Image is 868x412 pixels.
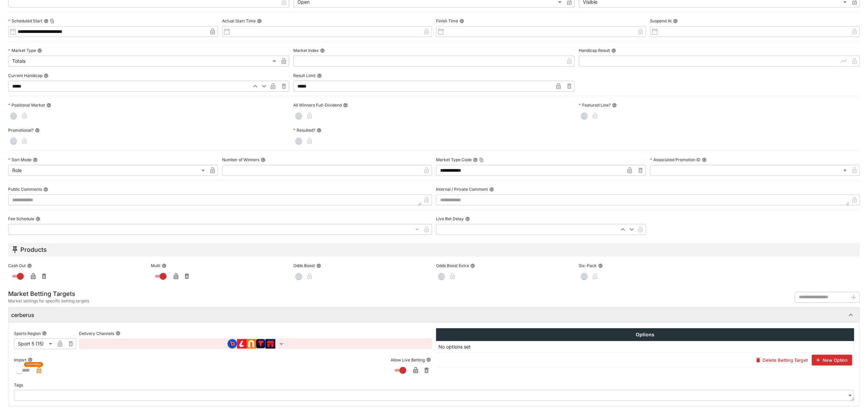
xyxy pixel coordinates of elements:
[8,56,278,67] div: Totals
[702,157,707,162] button: Associated Promotion ID
[465,217,470,221] button: Live Bet Delay
[8,157,32,163] p: Sort Mode
[459,19,464,23] button: Finish Time
[14,338,55,349] div: Sport 5 (15)
[579,48,610,53] p: Handicap Result
[293,102,342,108] p: All Winners Full-Dividend
[8,298,89,304] span: Market settings for specific betting targets
[28,357,33,362] button: Import
[8,165,207,176] div: Role
[27,263,32,268] button: Cash Out
[257,19,262,23] button: Actual Start Time
[8,263,26,268] p: Cash Out
[612,103,617,108] button: Featured Line?
[8,290,89,298] h5: Market Betting Targets
[391,357,425,363] p: Allow Live Betting
[436,329,854,341] th: Options
[293,127,315,133] p: Resulted?
[436,263,469,268] p: Odds Boost Extra
[14,331,41,336] p: Sports Region
[26,362,41,367] span: Overridden
[650,18,672,24] p: Suspend At
[436,186,488,192] p: Internal / Private Comment
[293,48,319,53] p: Market Index
[650,157,701,163] p: Associated Promotion ID
[237,339,246,349] img: brand
[222,157,259,163] p: Number of Winners
[473,157,478,162] button: Market Type CodeCopy To Clipboard
[320,48,325,53] button: Market Index
[116,331,120,336] button: Delivery Channels
[293,73,316,78] p: Result Limit
[50,19,55,23] button: Copy To Clipboard
[752,355,811,366] button: Delete Betting Target
[79,331,114,336] p: Delivery Channels
[36,217,40,221] button: Fee Schedule
[256,339,265,349] img: brand
[11,312,34,319] h6: cerberus
[14,382,23,388] p: Tags
[436,341,854,353] td: No options set
[436,18,458,24] p: Finish Time
[261,157,265,162] button: Number of Winners
[8,18,42,24] p: Scheduled Start
[37,48,42,53] button: Market Type
[8,186,42,192] p: Public Comments
[8,216,34,222] p: Fee Schedule
[579,102,611,108] p: Featured Line?
[20,246,47,254] h5: Products
[222,18,256,24] p: Actual Start Time
[35,128,40,133] button: Promotional?
[33,157,38,162] button: Sort Mode
[162,263,166,268] button: Multi
[470,263,475,268] button: Odds Boost Extra
[436,216,464,222] p: Live Bet Delay
[8,102,45,108] p: Positional Market
[673,19,678,23] button: Suspend At
[14,357,26,363] p: Import
[316,263,321,268] button: Odds Boost
[42,331,47,336] button: Sports Region
[812,355,852,366] button: New Option
[293,263,315,268] p: Odds Boost
[317,128,321,133] button: Resulted?
[8,127,34,133] p: Promotional?
[151,263,160,268] p: Multi
[489,187,494,192] button: Internal / Private Comment
[426,357,431,362] button: Allow Live Betting
[579,263,597,268] p: Six-Pack
[8,73,42,78] p: Current Handicap
[611,48,616,53] button: Handicap Result
[265,339,275,349] img: brand
[479,157,484,162] button: Copy To Clipboard
[317,73,322,78] button: Result Limit
[8,48,36,53] p: Market Type
[598,263,603,268] button: Six-Pack
[44,73,48,78] button: Current Handicap
[343,103,348,108] button: All Winners Full-Dividend
[44,19,48,23] button: Scheduled StartCopy To Clipboard
[436,157,472,163] p: Market Type Code
[46,103,51,108] button: Positional Market
[228,339,237,349] img: brand
[246,339,256,349] img: brand
[43,187,48,192] button: Public Comments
